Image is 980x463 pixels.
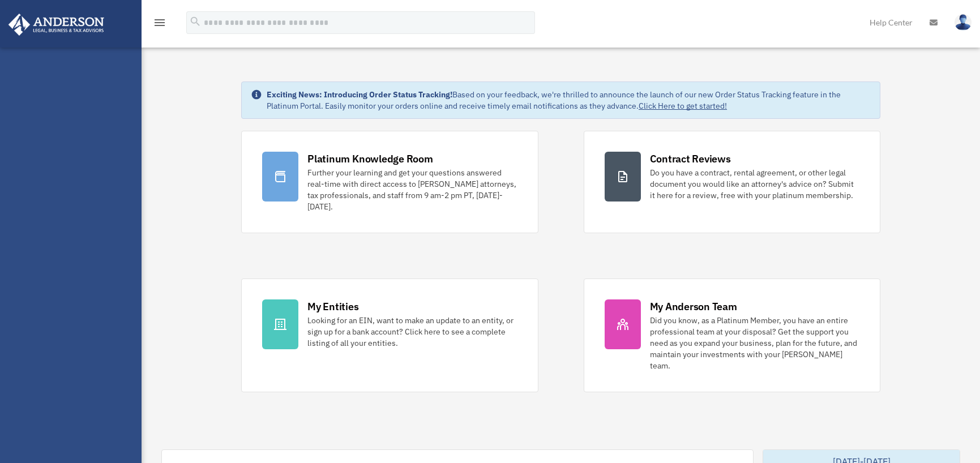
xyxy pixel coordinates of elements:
[650,152,731,166] div: Contract Reviews
[650,299,737,314] div: My Anderson Team
[584,131,880,233] a: Contract Reviews Do you have a contract, rental agreement, or other legal document you would like...
[267,89,452,100] strong: Exciting News: Introducing Order Status Tracking!
[153,20,166,29] a: menu
[307,167,517,212] div: Further your learning and get your questions answered real-time with direct access to [PERSON_NAM...
[153,16,166,29] i: menu
[5,14,108,36] img: Anderson Advisors Platinum Portal
[584,278,880,392] a: My Anderson Team Did you know, as a Platinum Member, you have an entire professional team at your...
[307,152,433,166] div: Platinum Knowledge Room
[189,15,202,28] i: search
[955,14,972,31] img: User Pic
[267,89,871,112] div: Based on your feedback, we're thrilled to announce the launch of our new Order Status Tracking fe...
[307,315,517,349] div: Looking for an EIN, want to make an update to an entity, or sign up for a bank account? Click her...
[241,131,538,233] a: Platinum Knowledge Room Further your learning and get your questions answered real-time with dire...
[639,101,727,111] a: Click Here to get started!
[307,299,358,314] div: My Entities
[650,167,859,201] div: Do you have a contract, rental agreement, or other legal document you would like an attorney's ad...
[650,315,859,371] div: Did you know, as a Platinum Member, you have an entire professional team at your disposal? Get th...
[241,278,538,392] a: My Entities Looking for an EIN, want to make an update to an entity, or sign up for a bank accoun...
